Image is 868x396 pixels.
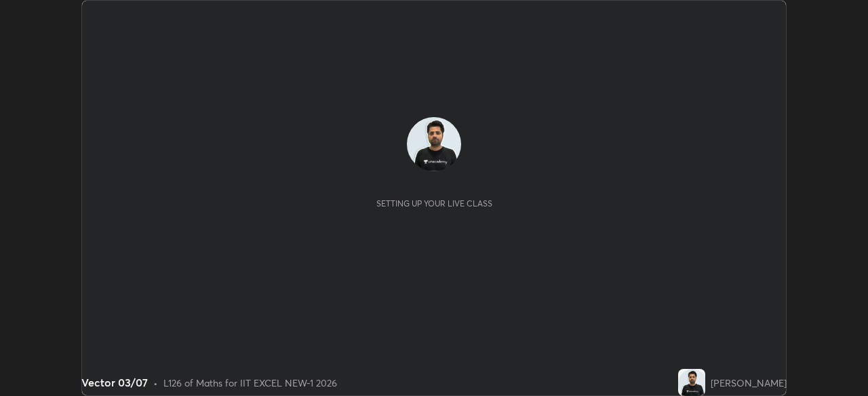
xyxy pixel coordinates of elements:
[376,198,492,208] div: Setting up your live class
[163,376,337,390] div: L126 of Maths for IIT EXCEL NEW-1 2026
[711,376,787,390] div: [PERSON_NAME]
[678,369,705,396] img: d48540decc314834be1d57de48c05c47.jpg
[407,117,461,171] img: d48540decc314834be1d57de48c05c47.jpg
[153,376,158,390] div: •
[81,374,148,391] div: Vector 03/07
